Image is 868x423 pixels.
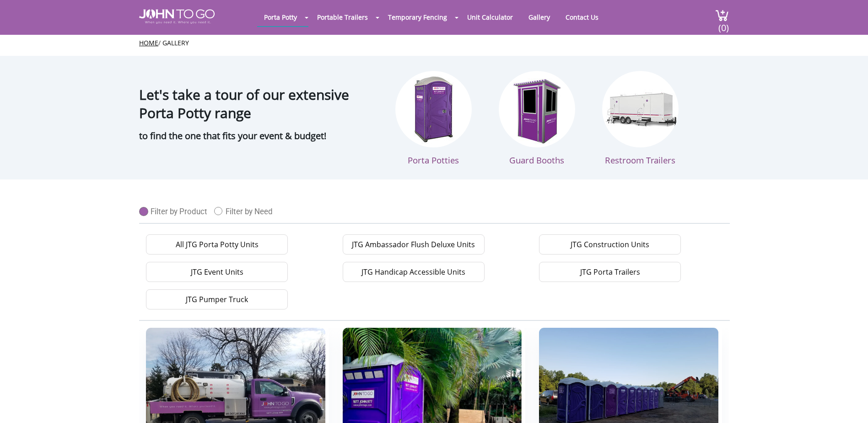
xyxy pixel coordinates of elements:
a: Home [139,38,158,47]
a: JTG Handicap Accessible Units [343,262,485,282]
a: JTG Construction Units [539,234,681,255]
img: JOHN to go [139,9,215,24]
a: Gallery [522,8,557,26]
span: Guard Booths [509,154,564,166]
img: Porta Potties [395,71,472,147]
a: Portable Trailers [310,8,375,26]
span: Restroom Trailers [605,154,675,166]
a: JTG Event Units [146,262,288,282]
img: Restroon Trailers [602,71,679,147]
a: JTG Pumper Truck [146,289,288,309]
a: Porta Potties [395,71,472,166]
a: JTG Ambassador Flush Deluxe Units [343,234,485,255]
h1: Let's take a tour of our extensive Porta Potty range [139,65,377,122]
a: Contact Us [559,8,605,26]
a: Filter by Product [139,202,214,216]
ul: / [139,38,729,48]
p: to find the one that fits your event & budget! [139,127,377,145]
a: All JTG Porta Potty Units [146,234,288,255]
a: Gallery [162,38,189,47]
a: Porta Potty [257,8,304,26]
a: Restroom Trailers [602,71,679,166]
a: Filter by Need [214,202,280,216]
a: Guard Booths [499,71,575,166]
a: Temporary Fencing [381,8,454,26]
span: (0) [718,14,729,34]
span: Porta Potties [408,154,459,166]
img: Guard booths [499,71,575,147]
a: Unit Calculator [460,8,520,26]
img: cart a [715,9,729,22]
a: JTG Porta Trailers [539,262,681,282]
